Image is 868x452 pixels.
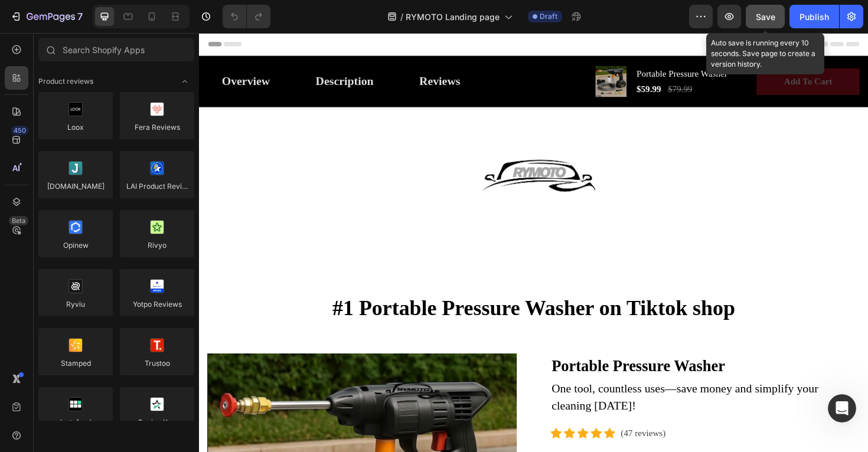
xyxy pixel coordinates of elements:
[223,5,270,28] div: Undo/Redo
[372,339,700,366] a: Portable Pressure Washer
[27,209,210,221] span: Messages from the team will be shown here
[54,307,182,331] button: Send us a message
[218,35,292,68] a: Reviews
[800,11,829,23] div: Publish
[400,11,403,23] span: /
[495,51,524,68] div: $79.99
[462,51,491,68] div: $59.99
[207,5,229,26] div: Close
[175,72,194,91] span: Toggle open
[462,35,572,51] h2: Portable Pressure Washer
[446,417,494,431] p: (47 reviews)
[756,12,775,22] span: Save
[9,216,28,225] div: Beta
[406,11,500,23] span: RYMOTO Landing page
[619,44,670,58] div: Add To Cart
[199,33,868,452] iframe: Design area
[233,42,276,61] div: Reviews
[118,343,236,391] button: Messages
[540,11,557,22] span: Draft
[11,126,28,135] div: 450
[590,37,700,65] button: Add To Cart
[373,368,699,405] p: One tool, countless uses—save money and simplify your cleaning [DATE]!
[154,373,200,381] span: Messages
[289,97,419,215] img: gempages_579526570339729941-aade540b-e9fa-4ae5-8c10-834dca77720a.png
[789,5,839,28] button: Publish
[828,394,856,422] iframe: Intercom live chat
[5,5,88,28] button: 7
[87,5,151,25] h1: Messages
[38,76,93,87] span: Product reviews
[79,184,158,198] h2: No messages
[38,38,194,61] input: Search Shopify Apps
[9,277,700,306] h2: #1 Portable Pressure Washer on Tiktok shop
[47,373,71,381] span: Home
[746,5,785,28] button: Save
[77,9,83,24] p: 7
